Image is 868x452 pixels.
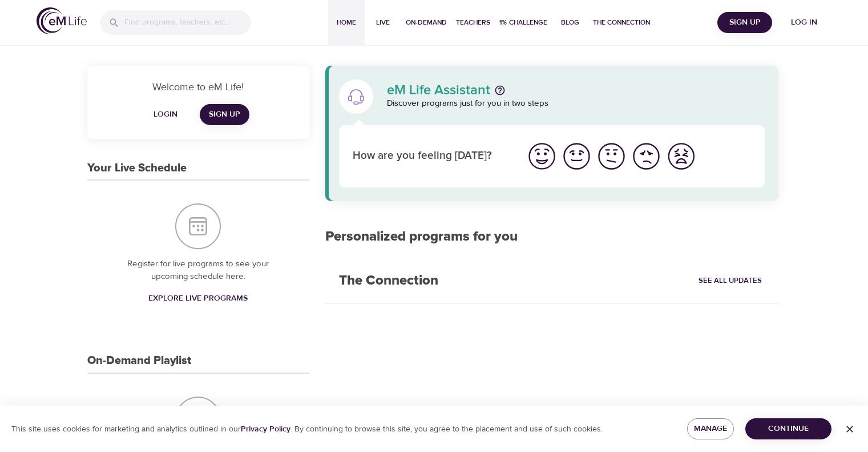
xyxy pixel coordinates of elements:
[664,139,699,174] button: I'm feeling worst
[87,354,191,367] h3: On-Demand Playlist
[696,272,765,290] a: See All Updates
[333,17,360,29] span: Home
[524,139,559,174] button: I'm feeling great
[200,104,249,125] a: Sign Up
[629,139,664,174] button: I'm feeling bad
[175,203,221,249] img: Your Live Schedule
[631,141,662,172] img: bad
[387,97,765,110] p: Discover programs just for you in two steps
[147,104,184,125] button: Login
[593,17,650,29] span: The Connection
[596,141,627,172] img: ok
[144,288,252,309] a: Explore Live Programs
[347,87,365,106] img: eM Life Assistant
[687,418,734,439] button: Manage
[561,141,592,172] img: good
[754,422,822,436] span: Continue
[175,397,221,442] img: On-Demand Playlist
[696,422,725,436] span: Manage
[556,17,584,29] span: Blog
[325,259,452,303] h2: The Connection
[722,15,768,30] span: Sign Up
[241,424,290,434] a: Privacy Policy
[406,17,447,29] span: On-Demand
[325,229,779,245] h2: Personalized programs for you
[717,12,772,33] button: Sign Up
[781,15,827,30] span: Log in
[499,17,547,29] span: 1% Challenge
[559,139,594,174] button: I'm feeling good
[699,274,762,287] span: See All Updates
[124,10,251,35] input: Find programs, teachers, etc...
[369,17,397,29] span: Live
[101,79,296,95] p: Welcome to eM Life!
[209,107,240,122] span: Sign Up
[526,141,558,172] img: great
[152,107,179,122] span: Login
[456,17,490,29] span: Teachers
[87,162,187,175] h3: Your Live Schedule
[353,148,511,165] p: How are you feeling [DATE]?
[148,291,248,306] span: Explore Live Programs
[110,258,286,283] p: Register for live programs to see your upcoming schedule here.
[594,139,629,174] button: I'm feeling ok
[777,12,831,33] button: Log in
[665,141,697,172] img: worst
[745,418,831,439] button: Continue
[387,83,490,97] p: eM Life Assistant
[37,7,87,34] img: logo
